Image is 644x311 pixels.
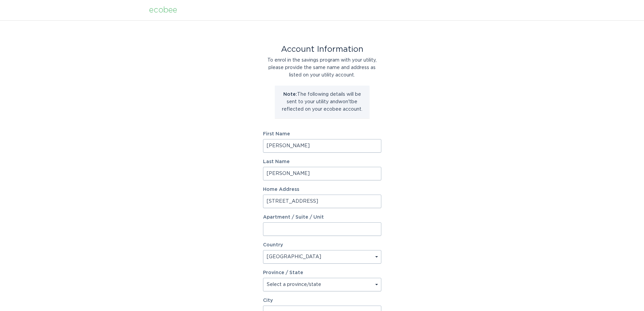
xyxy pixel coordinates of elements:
[283,92,297,97] strong: Note:
[263,159,381,164] label: Last Name
[263,270,303,275] label: Province / State
[263,298,381,303] label: City
[149,6,177,14] div: ecobee
[263,243,283,247] label: Country
[263,132,381,136] label: First Name
[263,46,381,53] div: Account Information
[263,215,381,220] label: Apartment / Suite / Unit
[280,91,364,113] p: The following details will be sent to your utility and won't be reflected on your ecobee account.
[263,187,381,192] label: Home Address
[263,57,381,79] div: To enrol in the savings program with your utility, please provide the same name and address as li...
